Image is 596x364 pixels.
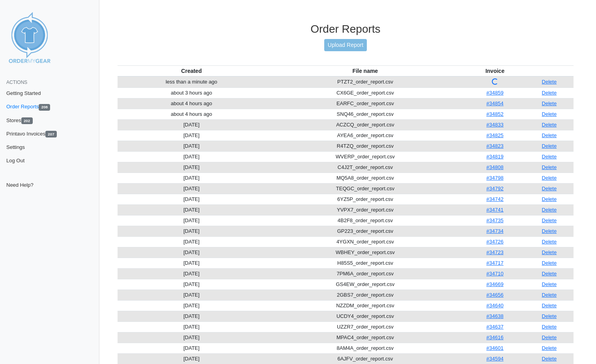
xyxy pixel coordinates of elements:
[542,122,557,128] a: Delete
[542,249,557,255] a: Delete
[265,215,465,226] td: 4B2F8_order_report.csv
[6,80,27,85] span: Actions
[265,76,465,88] td: PTZT2_order_report.csv
[542,143,557,149] a: Delete
[324,39,367,51] a: Upload Report
[265,141,465,151] td: R4TZQ_order_report.csv
[265,119,465,130] td: ACZCQ_order_report.csv
[542,345,557,351] a: Delete
[486,239,503,245] a: #34726
[486,324,503,330] a: #34637
[118,300,265,311] td: [DATE]
[265,183,465,194] td: TEQGC_order_report.csv
[118,204,265,215] td: [DATE]
[118,258,265,268] td: [DATE]
[118,247,265,258] td: [DATE]
[486,260,503,266] a: #34717
[542,334,557,340] a: Delete
[265,87,465,98] td: CX6GE_order_report.csv
[265,173,465,183] td: MQ5A8_order_report.csv
[265,268,465,279] td: 7PM6A_order_report.csv
[486,122,503,128] a: #34833
[542,356,557,362] a: Delete
[486,217,503,223] a: #34735
[118,109,265,119] td: about 4 hours ago
[542,303,557,308] a: Delete
[118,353,265,364] td: [DATE]
[465,65,525,76] th: Invoice
[542,79,557,85] a: Delete
[118,183,265,194] td: [DATE]
[118,311,265,321] td: [DATE]
[265,300,465,311] td: NZZDM_order_report.csv
[265,311,465,321] td: UCDY4_order_report.csv
[542,207,557,213] a: Delete
[486,207,503,213] a: #34741
[542,90,557,96] a: Delete
[118,226,265,236] td: [DATE]
[486,281,503,287] a: #34669
[486,249,503,255] a: #34723
[118,141,265,151] td: [DATE]
[118,290,265,300] td: [DATE]
[265,332,465,343] td: MPAC4_order_report.csv
[486,292,503,298] a: #34656
[265,321,465,332] td: UZZR7_order_report.csv
[486,228,503,234] a: #34734
[21,117,33,124] span: 202
[265,226,465,236] td: GP223_order_report.csv
[265,236,465,247] td: 4YGXN_order_report.csv
[118,98,265,109] td: about 4 hours ago
[486,186,503,191] a: #34792
[486,271,503,277] a: #34710
[486,303,503,308] a: #34640
[265,290,465,300] td: 2GBS7_order_report.csv
[118,321,265,332] td: [DATE]
[542,228,557,234] a: Delete
[542,196,557,202] a: Delete
[486,143,503,149] a: #34823
[542,154,557,160] a: Delete
[486,345,503,351] a: #34601
[542,313,557,319] a: Delete
[118,119,265,130] td: [DATE]
[265,109,465,119] td: SNQ46_order_report.csv
[542,324,557,330] a: Delete
[542,281,557,287] a: Delete
[265,247,465,258] td: WBHEY_order_report.csv
[118,76,265,88] td: less than a minute ago
[265,162,465,173] td: C4J2T_order_report.csv
[542,175,557,181] a: Delete
[118,87,265,98] td: about 3 hours ago
[542,260,557,266] a: Delete
[486,111,503,117] a: #34852
[118,268,265,279] td: [DATE]
[45,131,57,137] span: 207
[486,313,503,319] a: #34638
[542,132,557,138] a: Delete
[486,132,503,138] a: #34825
[486,356,503,362] a: #34594
[486,154,503,160] a: #34819
[265,130,465,141] td: AYEA6_order_report.csv
[265,151,465,162] td: WVERP_order_report.csv
[542,239,557,245] a: Delete
[486,175,503,181] a: #34798
[118,130,265,141] td: [DATE]
[118,173,265,183] td: [DATE]
[542,111,557,117] a: Delete
[118,65,265,76] th: Created
[118,343,265,353] td: [DATE]
[542,164,557,170] a: Delete
[118,162,265,173] td: [DATE]
[118,236,265,247] td: [DATE]
[486,90,503,96] a: #34859
[486,196,503,202] a: #34742
[542,217,557,223] a: Delete
[542,100,557,106] a: Delete
[118,332,265,343] td: [DATE]
[39,104,50,111] span: 208
[486,164,503,170] a: #34808
[118,194,265,204] td: [DATE]
[265,98,465,109] td: EARFC_order_report.csv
